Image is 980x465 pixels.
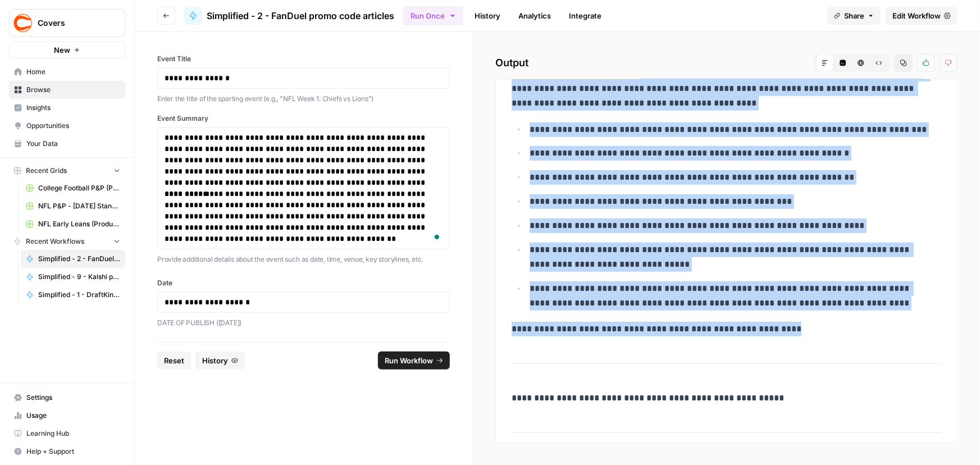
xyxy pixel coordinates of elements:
img: Covers Logo [13,13,33,33]
span: NFL P&P - [DATE] Standard (Production) Grid [38,201,120,211]
span: Your Data [26,139,120,149]
span: College Football P&P (Production) Grid (1) [38,183,120,193]
label: Event Summary [157,113,450,124]
p: Provide additional details about the event such as date, time, venue, key storylines, etc. [157,254,450,265]
a: NFL Early Leans (Production) Grid (3) [21,215,125,233]
span: History [202,355,228,366]
button: Recent Workflows [9,233,125,250]
a: College Football P&P (Production) Grid (1) [21,179,125,197]
span: Settings [26,393,120,403]
button: Workspace: Covers [9,9,125,37]
span: Share [844,10,864,21]
span: Simplified - 1 - DraftKings promo code articles [38,290,120,300]
p: DATE OF PUBLISH ([DATE]) [157,317,450,329]
span: Run Workflow [385,355,433,366]
h2: Output [495,54,958,72]
span: Simplified - 2 - FanDuel promo code articles [38,254,120,264]
a: Browse [9,81,125,99]
p: Enter the title of the sporting event (e.g., "NFL Week 1: Chiefs vs Lions") [157,93,450,104]
button: Run Workflow [378,352,450,370]
a: Usage [9,407,125,425]
button: Reset [157,352,191,370]
button: History [195,352,245,370]
span: Home [26,67,120,77]
span: Edit Workflow [892,10,941,21]
button: Recent Grids [9,162,125,179]
a: Integrate [562,7,608,25]
button: Share [827,7,881,25]
a: Opportunities [9,117,125,135]
span: Recent Grids [26,166,67,176]
span: Covers [38,17,106,29]
span: Recent Workflows [26,236,84,247]
span: Usage [26,411,120,421]
span: Opportunities [26,121,120,131]
a: Simplified - 9 - Kalshi promo code articles [21,268,125,286]
label: Date [157,278,450,288]
a: Edit Workflow [886,7,958,25]
a: Insights [9,99,125,117]
span: Browse [26,85,120,95]
span: Learning Hub [26,428,120,439]
button: Help + Support [9,443,125,461]
a: Simplified - 1 - DraftKings promo code articles [21,286,125,304]
span: Reset [164,355,184,366]
a: History [468,7,507,25]
label: Event Title [157,54,450,64]
span: New [54,44,70,56]
button: New [9,42,125,58]
a: Analytics [512,7,558,25]
span: NFL Early Leans (Production) Grid (3) [38,219,120,229]
a: Simplified - 2 - FanDuel promo code articles [21,250,125,268]
a: Home [9,63,125,81]
div: To enrich screen reader interactions, please activate Accessibility in Grammarly extension settings [165,132,443,244]
span: Simplified - 9 - Kalshi promo code articles [38,272,120,282]
button: Run Once [403,6,463,25]
span: Simplified - 2 - FanDuel promo code articles [207,9,394,22]
span: Insights [26,103,120,113]
a: Simplified - 2 - FanDuel promo code articles [184,7,394,25]
span: Help + Support [26,446,120,457]
a: NFL P&P - [DATE] Standard (Production) Grid [21,197,125,215]
a: Learning Hub [9,425,125,443]
a: Your Data [9,135,125,153]
a: Settings [9,389,125,407]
